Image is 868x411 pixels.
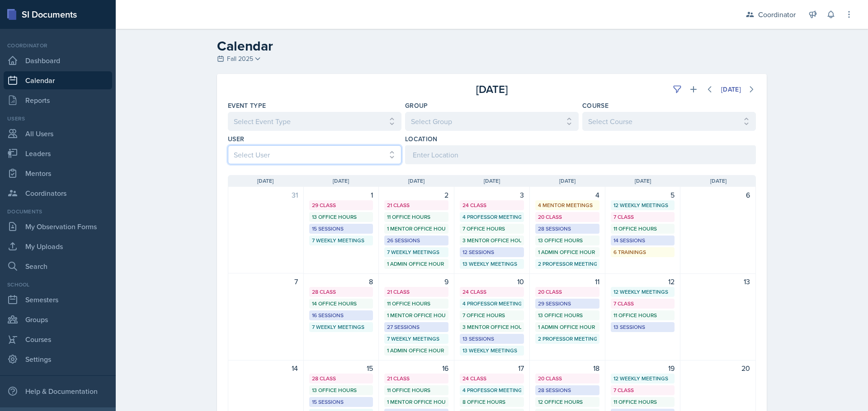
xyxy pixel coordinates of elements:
div: 12 Weekly Meetings [613,288,672,296]
div: 7 Office Hours [462,225,521,233]
div: 1 Admin Office Hour [387,260,446,268]
div: 13 Office Hours [312,386,371,394]
h2: Calendar [217,38,767,54]
div: 4 [535,189,599,200]
div: 1 Admin Office Hour [538,323,597,331]
div: 7 Class [613,213,672,221]
div: 21 Class [387,201,446,209]
span: [DATE] [484,177,500,185]
div: 29 Sessions [538,300,597,308]
span: [DATE] [559,177,576,185]
div: 2 Professor Meetings [538,335,597,343]
div: 15 [309,363,373,374]
div: 13 Weekly Meetings [462,346,521,355]
div: [DATE] [721,86,741,93]
div: 15 Sessions [312,398,371,406]
div: 11 Office Hours [613,225,672,233]
div: 11 Office Hours [387,300,446,308]
div: 11 [535,276,599,287]
div: 1 Mentor Office Hour [387,311,446,319]
span: [DATE] [257,177,274,185]
div: 8 [309,276,373,287]
div: 6 Trainings [613,248,672,256]
div: 7 Weekly Meetings [312,236,371,245]
div: 16 Sessions [312,311,371,319]
a: Dashboard [4,51,112,69]
div: 4 Professor Meetings [462,213,521,221]
a: Groups [4,310,112,328]
div: 29 Class [312,201,371,209]
div: 26 Sessions [387,236,446,245]
div: 1 Admin Office Hour [538,248,597,256]
div: 7 Class [613,386,672,394]
div: 1 [309,189,373,200]
div: [DATE] [404,81,580,97]
label: Course [582,101,609,110]
div: Coordinator [758,9,796,20]
div: 13 Sessions [613,323,672,331]
div: 11 Office Hours [613,311,672,319]
div: 14 [234,363,298,374]
div: Help & Documentation [4,382,112,400]
div: 15 Sessions [312,225,371,233]
a: Settings [4,350,112,368]
div: 27 Sessions [387,323,446,331]
div: 20 Class [538,288,597,296]
div: 7 Class [613,300,672,308]
div: 28 Sessions [538,386,597,394]
label: Location [405,134,438,143]
div: 20 Class [538,213,597,221]
div: 24 Class [462,374,521,383]
a: Leaders [4,144,112,162]
div: 12 Office Hours [538,398,597,406]
div: 20 Class [538,374,597,383]
div: 4 Professor Meetings [462,300,521,308]
span: [DATE] [710,177,726,185]
div: 10 [460,276,524,287]
a: Courses [4,330,112,348]
div: 21 Class [387,374,446,383]
div: 2 [384,189,448,200]
div: Users [4,115,112,123]
div: 9 [384,276,448,287]
div: 13 [686,276,750,287]
div: 21 Class [387,288,446,296]
div: 14 Sessions [613,236,672,245]
div: 28 Class [312,374,371,383]
span: Fall 2025 [227,54,253,64]
span: [DATE] [635,177,651,185]
div: Coordinator [4,42,112,50]
div: 16 [384,363,448,374]
div: 3 Mentor Office Hours [462,323,521,331]
div: 28 Class [312,288,371,296]
div: 11 Office Hours [613,398,672,406]
div: 31 [234,189,298,200]
div: 11 Office Hours [387,386,446,394]
div: 3 Mentor Office Hours [462,236,521,245]
div: 12 Weekly Meetings [613,201,672,209]
div: 12 [611,276,675,287]
a: Calendar [4,71,112,89]
span: [DATE] [333,177,349,185]
a: My Uploads [4,237,112,255]
div: 18 [535,363,599,374]
div: 17 [460,363,524,374]
div: 4 Mentor Meetings [538,201,597,209]
div: 7 Weekly Meetings [387,335,446,343]
div: 12 Sessions [462,248,521,256]
label: User [228,134,244,143]
div: 1 Mentor Office Hour [387,398,446,406]
label: Group [405,101,428,110]
a: Mentors [4,164,112,182]
a: Search [4,257,112,275]
div: 6 [686,189,750,200]
div: 14 Office Hours [312,300,371,308]
div: Documents [4,208,112,216]
div: 7 [234,276,298,287]
div: 2 Professor Meetings [538,260,597,268]
div: 24 Class [462,288,521,296]
input: Enter Location [405,145,756,164]
a: Reports [4,91,112,109]
div: 1 Mentor Office Hour [387,225,446,233]
div: 13 Office Hours [538,236,597,245]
